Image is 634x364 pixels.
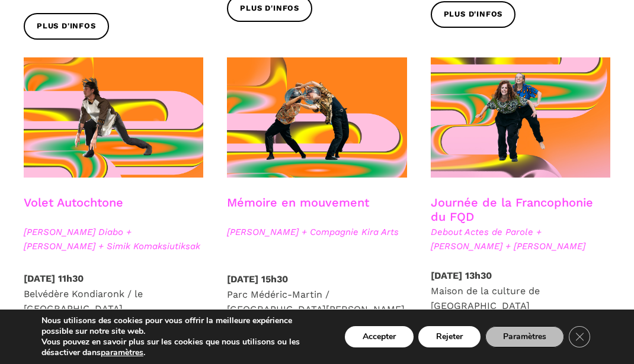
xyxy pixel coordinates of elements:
p: Maison de la culture de [GEOGRAPHIC_DATA] [431,268,610,314]
span: Debout Actes de Parole + [PERSON_NAME] + [PERSON_NAME] [431,225,610,253]
strong: [DATE] 15h30 [227,273,288,285]
a: Plus d'infos [431,1,516,28]
button: Paramètres [485,326,564,347]
button: paramètres [101,347,143,358]
span: Plus d'infos [240,2,299,15]
a: Mémoire en mouvement [227,195,369,210]
p: Vous pouvez en savoir plus sur les cookies que nous utilisons ou les désactiver dans . [41,337,324,358]
p: Belvédère Kondiaronk / le [GEOGRAPHIC_DATA] [24,271,203,317]
a: Plus d'infos [24,13,109,40]
button: Rejeter [418,326,481,347]
a: Volet Autochtone [24,195,123,210]
span: [PERSON_NAME] + Compagnie Kira Arts [227,225,406,239]
strong: [DATE] 13h30 [431,270,492,281]
span: Plus d'infos [37,20,96,33]
span: Plus d'infos [444,8,503,21]
span: [PERSON_NAME] Diabo + [PERSON_NAME] + Simik Komaksiutiksak [24,225,203,253]
a: Journée de la Francophonie du FQD [431,195,593,224]
strong: [DATE] 11h30 [24,273,84,284]
button: Accepter [345,326,414,347]
button: Close GDPR Cookie Banner [569,326,590,347]
p: Nous utilisons des cookies pour vous offrir la meilleure expérience possible sur notre site web. [41,315,324,337]
p: Parc Médéric-Martin / [GEOGRAPHIC_DATA][PERSON_NAME] [227,272,406,317]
